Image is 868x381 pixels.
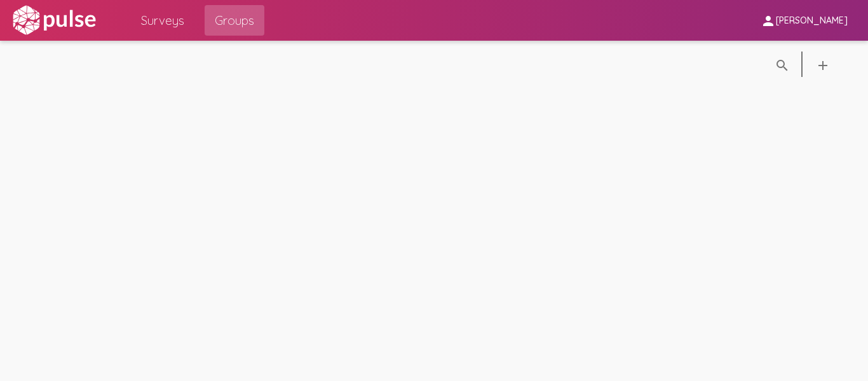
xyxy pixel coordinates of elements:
mat-icon: language [775,58,790,73]
img: white-logo.svg [10,4,98,36]
mat-icon: language [815,58,831,73]
button: [PERSON_NAME] [750,8,858,32]
a: Groups [205,5,264,36]
span: Surveys [141,9,184,32]
mat-icon: person [761,13,776,29]
span: Groups [215,9,254,32]
button: language [770,52,795,77]
span: [PERSON_NAME] [776,15,848,27]
button: language [810,52,836,77]
a: Surveys [131,5,194,36]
